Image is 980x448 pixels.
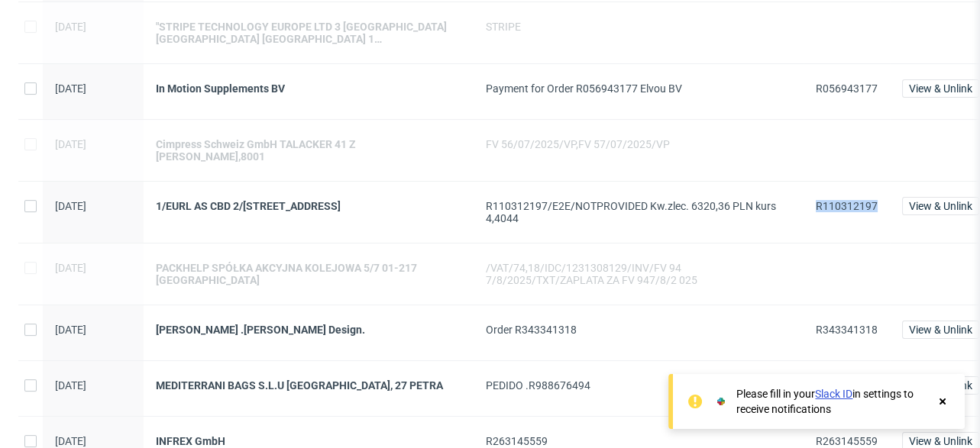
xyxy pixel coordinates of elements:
a: View & Unlink [902,435,979,447]
span: [DATE] [55,379,86,392]
span: View & Unlink [909,324,972,335]
span: [DATE] [55,324,86,336]
a: Cimpress Schweiz GmbH TALACKER 41 Z [PERSON_NAME],8001 [156,138,461,163]
a: INFREX GmbH [156,435,461,447]
a: "STRIPE TECHNOLOGY EUROPE LTD 3 [GEOGRAPHIC_DATA] [GEOGRAPHIC_DATA] [GEOGRAPHIC_DATA] 1 [GEOGRAPH... [156,21,461,45]
span: [DATE] [55,21,86,33]
div: /VAT/74,18/IDC/1231308129/INV/FV 94 7/8/2025/TXT/ZAPLATA ZA FV 947/8/2 025 [486,262,791,286]
a: View & Unlink [902,200,979,212]
a: View & Unlink [902,324,979,336]
div: Please fill in your in settings to receive notifications [736,386,928,417]
span: R343341318 [816,324,878,336]
span: [DATE] [55,82,86,95]
a: MEDITERRANI BAGS S.L.U [GEOGRAPHIC_DATA], 27 PETRA [156,379,461,392]
a: Slack ID [815,388,852,400]
div: R110312197/E2E/NOTPROVIDED Kw.zlec. 6320,36 PLN kurs 4,4044 [486,200,791,224]
span: R110312197 [816,200,878,212]
button: View & Unlink [902,321,979,339]
div: FV 56/07/2025/VP,FV 57/07/2025/VP [486,138,791,150]
a: View & Unlink [902,82,979,95]
a: In Motion Supplements BV [156,82,461,95]
a: 1/EURL AS CBD 2/[STREET_ADDRESS] [156,200,461,212]
span: View & Unlink [909,83,972,94]
span: [DATE] [55,138,86,150]
img: Slack [713,394,729,409]
span: [DATE] [55,200,86,212]
div: PEDIDO .R988676494 [486,379,791,392]
span: R263145559 [816,435,878,447]
span: [DATE] [55,435,86,447]
div: STRIPE [486,21,791,33]
button: View & Unlink [902,197,979,215]
a: [PERSON_NAME] .[PERSON_NAME] Design. [156,324,461,336]
a: PACKHELP SPÓŁKA AKCYJNA KOLEJOWA 5/7 01-217 [GEOGRAPHIC_DATA] [156,262,461,286]
span: View & Unlink [909,436,972,446]
span: View & Unlink [909,201,972,211]
div: R263145559 [486,435,791,447]
span: R056943177 [816,82,878,95]
span: [DATE] [55,262,86,274]
div: Payment for Order R056943177 Elvou BV [486,82,791,95]
button: View & Unlink [902,79,979,98]
div: Order R343341318 [486,324,791,336]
